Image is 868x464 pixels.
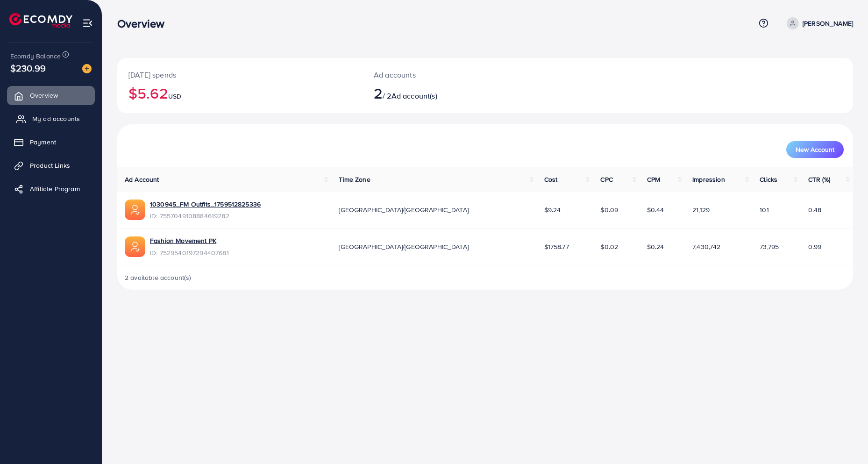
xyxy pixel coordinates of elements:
span: $0.02 [600,242,618,251]
span: 0.99 [808,242,822,251]
span: CPC [600,175,612,184]
a: Affiliate Program [7,179,95,198]
span: Ad Account [125,175,159,184]
a: 1030945_FM Outfits_1759512825336 [150,200,261,209]
span: CPM [647,175,660,184]
span: Clicks [760,175,777,184]
span: CTR (%) [808,175,830,184]
span: $230.99 [10,61,46,75]
span: 2 available account(s) [125,273,192,282]
span: [GEOGRAPHIC_DATA]/[GEOGRAPHIC_DATA] [339,242,469,251]
span: Payment [30,137,56,147]
span: Affiliate Program [30,184,80,193]
h2: / 2 [374,84,535,102]
img: logo [9,13,72,28]
a: My ad accounts [7,109,95,128]
a: Fashion Movement PK [150,236,216,245]
span: Product Links [30,161,70,170]
h3: Overview [117,17,172,30]
span: Ad account(s) [391,91,437,101]
span: Overview [30,91,58,100]
span: Ecomdy Balance [10,51,61,61]
span: 73,795 [760,242,779,251]
span: 0.48 [808,205,822,214]
button: New Account [786,141,844,158]
span: ID: 7557049108884619282 [150,211,261,221]
span: $0.24 [647,242,664,251]
a: [PERSON_NAME] [783,17,853,29]
span: USD [168,92,181,101]
p: Ad accounts [374,69,535,80]
span: New Account [796,146,834,153]
span: $9.24 [544,205,561,214]
h2: $5.62 [128,84,351,102]
img: image [82,64,92,73]
span: $1758.77 [544,242,569,251]
p: [PERSON_NAME] [803,18,853,29]
span: [GEOGRAPHIC_DATA]/[GEOGRAPHIC_DATA] [339,205,469,214]
span: Time Zone [339,175,370,184]
span: 21,129 [692,205,710,214]
a: Product Links [7,156,95,175]
span: 7,430,742 [692,242,720,251]
span: Impression [692,175,725,184]
span: $0.44 [647,205,664,214]
iframe: Chat [828,422,861,457]
a: Overview [7,86,95,105]
img: ic-ads-acc.e4c84228.svg [125,236,145,257]
p: [DATE] spends [128,69,351,80]
span: My ad accounts [32,114,80,123]
span: 101 [760,205,768,214]
img: ic-ads-acc.e4c84228.svg [125,200,145,220]
span: $0.09 [600,205,618,214]
span: Cost [544,175,558,184]
span: 2 [374,82,383,104]
a: Payment [7,133,95,151]
img: menu [82,18,93,29]
span: ID: 7529540197294407681 [150,248,229,257]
